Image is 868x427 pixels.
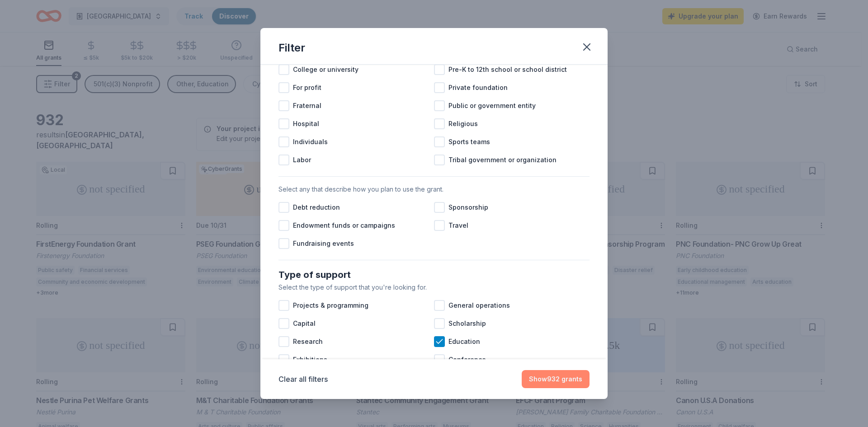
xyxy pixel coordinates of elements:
span: Pre-K to 12th school or school district [448,64,567,75]
span: Research [293,336,323,347]
span: Sports teams [448,136,490,147]
span: Public or government entity [448,100,536,111]
span: Scholarship [448,318,486,329]
span: Labor [293,155,311,165]
span: Capital [293,318,316,329]
span: Conference [448,354,486,365]
span: Exhibitions [293,354,327,365]
button: Clear all filters [278,374,328,385]
span: Endowment funds or campaigns [293,220,395,231]
span: Sponsorship [448,202,488,213]
span: General operations [448,300,510,311]
span: Hospital [293,118,319,129]
span: Private foundation [448,82,508,93]
button: Show932 grants [522,370,590,388]
div: Select any that describe how you plan to use the grant. [278,184,590,195]
span: Projects & programming [293,300,368,311]
span: Fraternal [293,100,321,111]
span: For profit [293,82,321,93]
div: Filter [278,41,305,55]
div: Select the type of support that you're looking for. [278,282,590,293]
span: Religious [448,118,478,129]
span: Fundraising events [293,238,354,249]
span: Travel [448,220,468,231]
span: Tribal government or organization [448,155,557,165]
span: Debt reduction [293,202,340,213]
span: Individuals [293,136,328,147]
span: College or university [293,64,359,75]
span: Education [448,336,480,347]
div: Type of support [278,267,590,282]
